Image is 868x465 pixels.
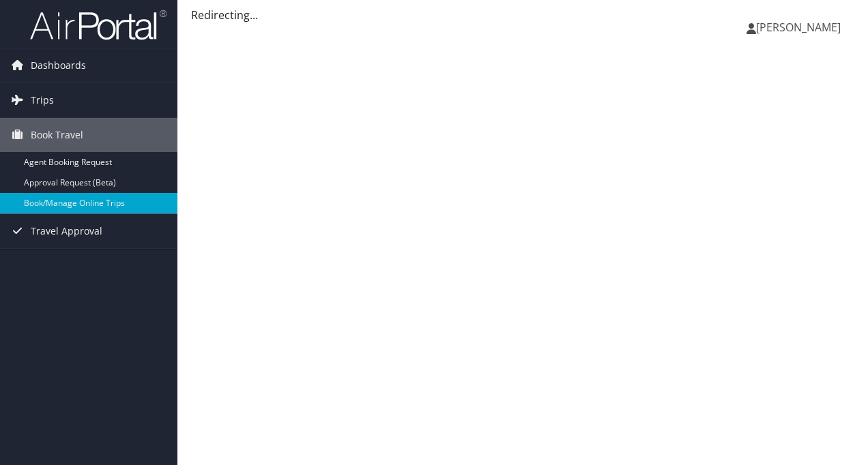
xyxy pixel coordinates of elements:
[31,118,83,152] span: Book Travel
[30,9,167,41] img: airportal-logo.png
[191,7,854,23] div: Redirecting...
[31,83,54,117] span: Trips
[747,7,854,48] a: [PERSON_NAME]
[31,214,102,248] span: Travel Approval
[756,20,841,35] span: [PERSON_NAME]
[31,48,86,82] span: Dashboards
